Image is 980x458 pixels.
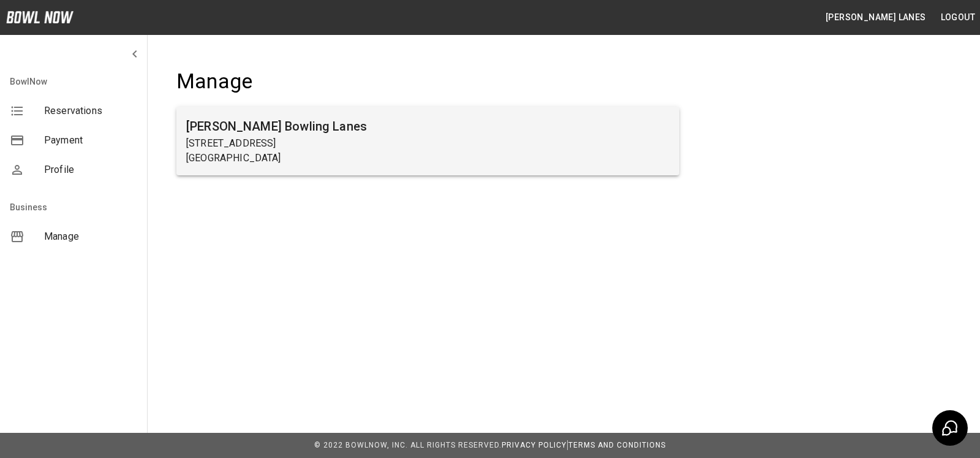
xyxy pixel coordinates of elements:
a: Terms and Conditions [568,441,666,449]
button: Logout [936,6,980,29]
button: [PERSON_NAME] Lanes [821,6,931,29]
span: Manage [44,229,137,244]
h4: Manage [176,69,679,94]
span: © 2022 BowlNow, Inc. All Rights Reserved. [314,441,502,449]
span: Payment [44,133,137,148]
h6: [PERSON_NAME] Bowling Lanes [186,116,669,136]
p: [GEOGRAPHIC_DATA] [186,151,669,166]
p: [STREET_ADDRESS] [186,136,669,151]
span: Profile [44,162,137,177]
span: Reservations [44,104,137,118]
a: Privacy Policy [502,441,567,449]
img: logo [6,11,73,23]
